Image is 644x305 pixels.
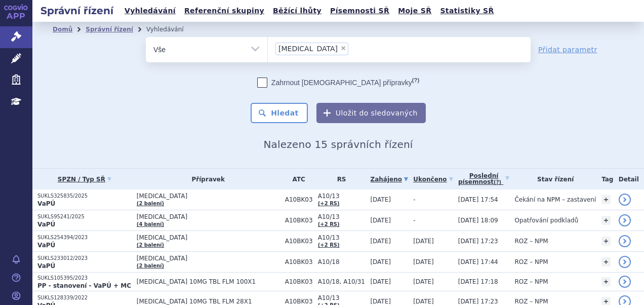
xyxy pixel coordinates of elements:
[137,213,280,220] span: [MEDICAL_DATA]
[327,4,392,18] a: Písemnosti SŘ
[614,169,644,189] th: Detail
[514,217,578,224] span: Opatřování podkladů
[285,298,313,305] span: A10BK03
[285,258,313,265] span: A10BK03
[370,172,408,186] a: Zahájeno
[458,169,510,189] a: Poslednípísemnost(?)
[37,242,55,249] strong: VaPÚ
[37,200,55,207] strong: VaPÚ
[316,103,426,123] button: Uložit do sledovaných
[285,196,313,203] span: A10BK03
[601,195,611,204] a: +
[619,256,631,268] a: detail
[37,221,55,228] strong: VaPÚ
[413,196,415,203] span: -
[619,276,631,288] a: detail
[318,221,340,227] a: (+2 RS)
[285,217,313,224] span: A10BK03
[37,275,132,282] p: SUKLS105395/2023
[285,238,313,245] span: A10BK03
[37,282,131,289] strong: PP - stanovení - VaPÚ + MC
[509,169,596,189] th: Stav řízení
[458,258,498,265] span: [DATE] 17:44
[538,45,597,55] a: Přidat parametr
[514,238,548,245] span: ROZ – NPM
[181,4,267,18] a: Referenční skupiny
[146,22,197,37] li: Vyhledávání
[318,242,340,248] a: (+2 RS)
[318,278,366,285] span: A10/18, A10/31
[318,193,366,200] span: A10/13
[601,257,611,266] a: +
[494,179,501,185] abbr: (?)
[137,278,280,285] span: [MEDICAL_DATA] 10MG TBL FLM 100X1
[413,238,434,245] span: [DATE]
[37,193,132,200] p: SUKLS325835/2025
[413,258,434,265] span: [DATE]
[251,103,308,123] button: Hledat
[458,238,498,245] span: [DATE] 17:23
[619,214,631,226] a: detail
[340,45,346,51] span: ×
[318,213,366,220] span: A10/13
[318,294,366,301] span: A10/13
[32,4,122,18] h2: Správní řízení
[278,45,338,52] span: [MEDICAL_DATA]
[619,194,631,206] a: detail
[285,278,313,285] span: A10BK03
[137,201,164,206] a: (2 balení)
[514,258,548,265] span: ROZ – NPM
[137,298,280,305] span: [MEDICAL_DATA] 10MG TBL FLM 28X1
[413,298,434,305] span: [DATE]
[37,213,132,220] p: SUKLS95241/2025
[132,169,280,189] th: Přípravek
[458,278,498,285] span: [DATE] 17:18
[313,169,366,189] th: RS
[137,242,164,248] a: (2 balení)
[137,193,280,200] span: [MEDICAL_DATA]
[412,77,419,84] abbr: (?)
[413,172,453,186] a: Ukončeno
[37,255,132,262] p: SUKLS233012/2023
[37,172,132,186] a: SPZN / Typ SŘ
[601,216,611,225] a: +
[351,42,357,55] input: [MEDICAL_DATA]
[596,169,613,189] th: Tag
[458,196,498,203] span: [DATE] 17:54
[601,237,611,246] a: +
[458,217,498,224] span: [DATE] 18:09
[86,26,133,33] a: Správní řízení
[370,258,391,265] span: [DATE]
[53,26,72,33] a: Domů
[514,278,548,285] span: ROZ – NPM
[370,196,391,203] span: [DATE]
[413,278,434,285] span: [DATE]
[263,138,413,150] span: Nalezeno 15 správních řízení
[257,78,419,88] label: Zahrnout [DEMOGRAPHIC_DATA] přípravky
[370,238,391,245] span: [DATE]
[137,255,280,262] span: [MEDICAL_DATA]
[122,4,179,18] a: Vyhledávání
[370,298,391,305] span: [DATE]
[318,258,366,265] span: A10/18
[37,234,132,241] p: SUKLS254394/2023
[395,4,434,18] a: Moje SŘ
[458,298,498,305] span: [DATE] 17:23
[137,263,164,269] a: (2 balení)
[137,221,164,227] a: (4 balení)
[413,217,415,224] span: -
[280,169,313,189] th: ATC
[437,4,497,18] a: Statistiky SŘ
[601,277,611,286] a: +
[137,234,280,241] span: [MEDICAL_DATA]
[514,298,548,305] span: ROZ – NPM
[370,278,391,285] span: [DATE]
[37,262,55,270] strong: VaPÚ
[37,294,132,301] p: SUKLS128339/2022
[270,4,325,18] a: Běžící lhůty
[318,201,340,206] a: (+2 RS)
[370,217,391,224] span: [DATE]
[619,235,631,247] a: detail
[318,234,366,241] span: A10/13
[514,196,596,203] span: Čekání na NPM – zastavení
